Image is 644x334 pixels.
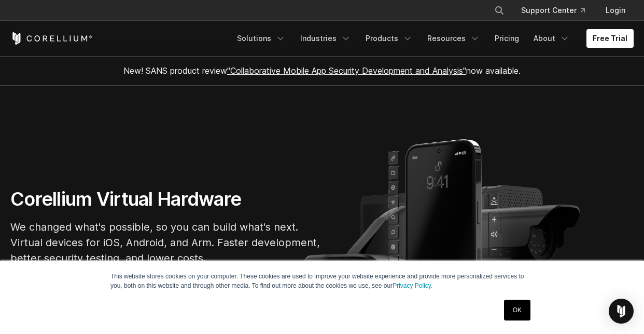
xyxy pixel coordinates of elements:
a: Free Trial [586,29,634,48]
a: About [527,29,576,48]
div: Open Intercom Messenger [609,299,634,324]
a: Support Center [513,1,593,20]
h1: Corellium Virtual Hardware [10,188,321,211]
a: Resources [421,29,486,48]
span: New! SANS product review now available. [123,65,521,76]
a: OK [504,300,530,320]
a: Corellium Home [10,32,93,45]
p: This website stores cookies on your computer. These cookies are used to improve your website expe... [110,272,534,290]
p: We changed what's possible, so you can build what's next. Virtual devices for iOS, Android, and A... [10,219,321,266]
a: Products [359,29,419,48]
a: Privacy Policy. [393,282,432,289]
div: Navigation Menu [231,29,634,48]
a: Solutions [231,29,292,48]
a: Industries [294,29,357,48]
a: Pricing [488,29,525,48]
a: Login [597,1,634,20]
a: "Collaborative Mobile App Security Development and Analysis" [227,65,466,76]
div: Navigation Menu [482,1,634,20]
button: Search [490,1,509,20]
